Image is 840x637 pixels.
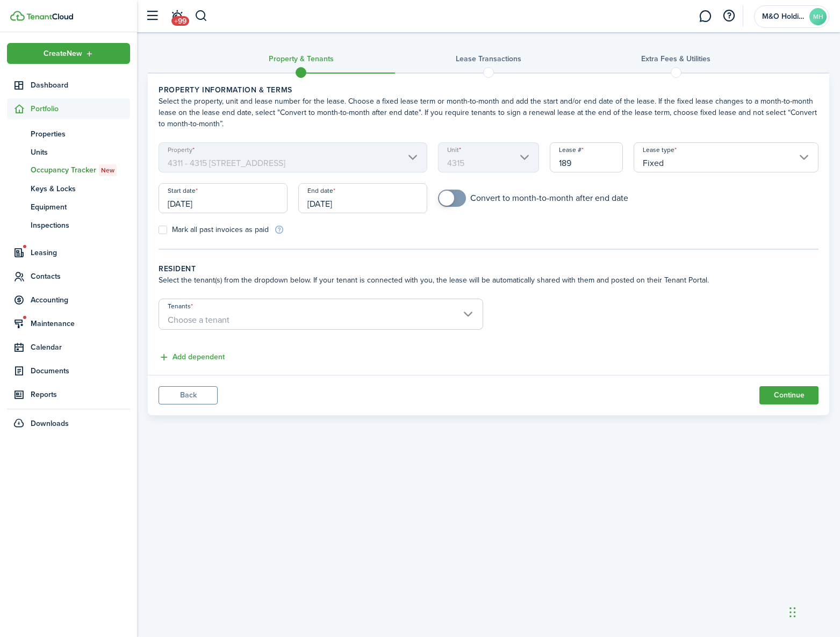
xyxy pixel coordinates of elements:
[720,7,738,25] button: Open resource center
[159,84,819,96] wizard-step-header-title: Property information & terms
[101,165,114,175] span: New
[7,384,130,405] a: Reports
[31,103,130,114] span: Portfolio
[159,96,819,129] wizard-step-header-description: Select the property, unit and lease number for the lease. Choose a fixed lease term or month-to-m...
[195,7,208,25] button: Search
[31,79,130,91] span: Dashboard
[159,386,218,404] button: Back
[159,226,269,234] label: Mark all past invoices as paid
[809,8,827,25] avatar-text: MH
[31,128,130,140] span: Properties
[759,386,819,404] button: Continue
[456,53,521,64] h3: Lease Transactions
[7,75,130,96] a: Dashboard
[168,314,229,326] span: Choose a tenant
[31,147,130,158] span: Units
[7,161,130,179] a: Occupancy TrackerNew
[762,13,805,20] span: M&O Holdings, LLC
[7,43,130,64] button: Open menu
[31,183,130,194] span: Keys & Locks
[7,179,130,198] a: Keys & Locks
[7,198,130,216] a: Equipment
[159,183,288,213] input: mm/dd/yyyy
[695,3,715,30] a: Messaging
[31,220,130,231] span: Inspections
[10,11,25,21] img: TenantCloud
[786,585,840,637] iframe: Chat Widget
[31,294,130,306] span: Accounting
[31,342,130,353] span: Calendar
[7,125,130,143] a: Properties
[641,53,710,64] h3: Extra fees & Utilities
[31,418,69,429] span: Downloads
[44,50,82,57] span: Create New
[31,164,130,176] span: Occupancy Tracker
[31,318,130,329] span: Maintenance
[31,247,130,258] span: Leasing
[159,263,819,274] wizard-step-header-title: Resident
[31,201,130,213] span: Equipment
[7,216,130,234] a: Inspections
[31,271,130,282] span: Contacts
[31,389,130,400] span: Reports
[26,13,73,20] img: TenantCloud
[789,596,796,628] div: Drag
[269,53,334,64] h3: Property & Tenants
[167,3,187,30] a: Notifications
[159,274,819,286] wizard-step-header-description: Select the tenant(s) from the dropdown below. If your tenant is connected with you, the lease wil...
[142,6,162,26] button: Open sidebar
[171,16,189,26] span: +99
[159,351,225,364] button: Add dependent
[7,143,130,161] a: Units
[31,365,130,377] span: Documents
[298,183,427,213] input: mm/dd/yyyy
